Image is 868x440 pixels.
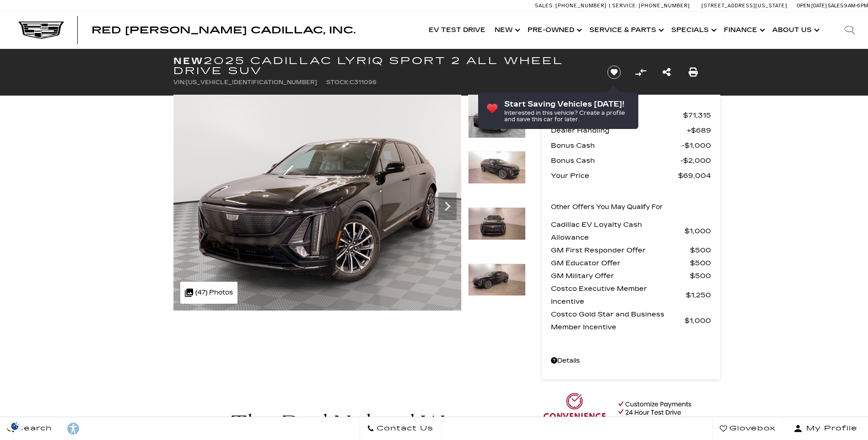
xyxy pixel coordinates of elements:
a: MSRP $71,315 [551,109,711,122]
span: Stock: [326,79,350,86]
span: MSRP [551,109,683,122]
span: $689 [687,124,711,137]
span: $71,315 [683,109,711,122]
a: GM First Responder Offer $500 [551,244,711,257]
img: New 2025 Stellar Black Metallic Cadillac Sport 2 image 4 [468,263,526,296]
img: New 2025 Stellar Black Metallic Cadillac Sport 2 image 3 [468,207,526,240]
span: [PHONE_NUMBER] [639,3,690,9]
button: Open user profile menu [783,417,868,440]
a: Contact Us [360,417,441,440]
img: Cadillac Dark Logo with Cadillac White Text [18,21,64,39]
span: Costco Gold Star and Business Member Incentive [551,308,685,333]
a: Finance [719,12,768,48]
img: Opt-Out Icon [5,421,26,431]
span: Search [14,422,52,435]
span: GM Educator Offer [551,257,690,269]
span: $500 [690,269,711,282]
div: Next [438,193,457,220]
a: Red [PERSON_NAME] Cadillac, Inc. [92,26,356,35]
a: Your Price $69,004 [551,169,711,182]
iframe: Watch videos, learn about new EV models, and find the right one for you! [173,311,526,379]
span: 9 AM-6 PM [844,3,868,9]
span: $1,000 [685,225,711,237]
h1: 2025 Cadillac LYRIQ Sport 2 All Wheel Drive SUV [173,56,592,76]
span: Bonus Cash [551,139,682,152]
button: Compare Vehicle [634,65,647,79]
span: GM Military Offer [551,269,690,282]
a: Costco Executive Member Incentive $1,250 [551,282,711,308]
div: (47) Photos [180,282,237,304]
span: $1,250 [686,289,711,301]
section: Click to Open Cookie Consent Modal [5,421,26,431]
a: Pre-Owned [523,12,585,48]
span: Sales: [535,3,554,9]
a: New [490,12,523,48]
a: Costco Gold Star and Business Member Incentive $1,000 [551,308,711,333]
span: [US_VEHICLE_IDENTIFICATION_NUMBER] [186,79,317,86]
button: Save vehicle [604,65,624,80]
a: [STREET_ADDRESS][US_STATE] [701,3,787,9]
img: New 2025 Stellar Black Metallic Cadillac Sport 2 image 1 [173,95,461,311]
span: Contact Us [374,422,433,435]
span: Costco Executive Member Incentive [551,282,686,308]
a: GM Educator Offer $500 [551,257,711,269]
a: Service: [PHONE_NUMBER] [609,3,692,8]
span: Your Price [551,169,678,182]
a: About Us [768,12,822,48]
span: VIN: [173,79,186,86]
img: New 2025 Stellar Black Metallic Cadillac Sport 2 image 2 [468,151,526,184]
a: Specials [667,12,719,48]
span: $2,000 [680,154,711,167]
span: $500 [690,244,711,257]
span: $1,000 [685,314,711,327]
strong: New [173,55,204,66]
a: Dealer Handling $689 [551,124,711,137]
span: Glovebox [727,422,776,435]
a: EV Test Drive [424,12,490,48]
a: Bonus Cash $1,000 [551,139,711,152]
a: Glovebox [712,417,783,440]
span: C311096 [350,79,377,86]
span: My Profile [803,422,857,435]
p: Other Offers You May Qualify For [551,201,663,214]
span: Dealer Handling [551,124,687,137]
a: Bonus Cash $2,000 [551,154,711,167]
a: Details [551,354,711,367]
img: New 2025 Stellar Black Metallic Cadillac Sport 2 image 1 [468,95,526,138]
span: GM First Responder Offer [551,244,690,257]
span: Red [PERSON_NAME] Cadillac, Inc. [92,25,356,36]
span: [PHONE_NUMBER] [555,3,607,9]
a: Print this New 2025 Cadillac LYRIQ Sport 2 All Wheel Drive SUV [689,66,698,79]
span: $500 [690,257,711,269]
a: Service & Parts [585,12,667,48]
span: Sales: [828,3,844,9]
span: Open [DATE] [797,3,827,9]
span: Bonus Cash [551,154,680,167]
span: $1,000 [682,139,711,152]
a: Cadillac EV Loyalty Cash Allowance $1,000 [551,218,711,244]
span: Service: [612,3,637,9]
a: GM Military Offer $500 [551,269,711,282]
span: Cadillac EV Loyalty Cash Allowance [551,218,685,244]
span: $69,004 [678,169,711,182]
a: Sales: [PHONE_NUMBER] [535,3,609,8]
a: Share this New 2025 Cadillac LYRIQ Sport 2 All Wheel Drive SUV [663,66,671,79]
